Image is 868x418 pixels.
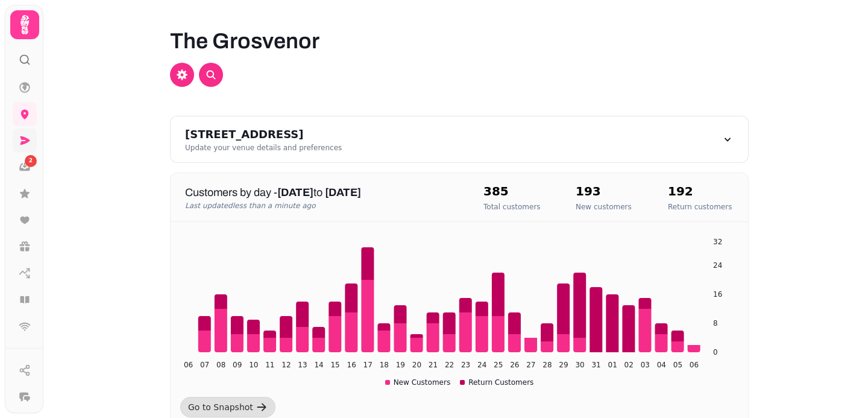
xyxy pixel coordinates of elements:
[29,157,33,165] span: 2
[330,361,339,369] tspan: 15
[233,361,242,369] tspan: 09
[185,126,342,143] div: [STREET_ADDRESS]
[13,155,37,179] a: 2
[396,361,405,369] tspan: 19
[180,397,275,417] a: Go to Snapshot
[277,186,313,198] strong: [DATE]
[265,361,274,369] tspan: 11
[185,201,459,211] p: Last updated less than a minute ago
[624,361,634,369] tspan: 02
[249,361,258,369] tspan: 10
[325,186,361,198] strong: [DATE]
[575,361,584,369] tspan: 30
[657,361,666,369] tspan: 04
[460,378,533,387] div: Return Customers
[314,361,323,369] tspan: 14
[483,202,541,212] p: Total customers
[380,361,389,369] tspan: 18
[483,183,541,200] h2: 385
[576,183,632,200] h2: 193
[713,290,722,299] tspan: 16
[576,202,632,212] p: New customers
[526,361,535,369] tspan: 27
[298,361,307,369] tspan: 13
[668,183,732,200] h2: 192
[713,238,722,246] tspan: 32
[668,202,732,212] p: Return customers
[477,361,486,369] tspan: 24
[542,361,552,369] tspan: 28
[281,361,291,369] tspan: 12
[494,361,503,369] tspan: 25
[713,261,722,270] tspan: 24
[216,361,225,369] tspan: 08
[347,361,356,369] tspan: 16
[690,361,699,369] tspan: 06
[608,361,617,369] tspan: 01
[429,361,438,369] tspan: 21
[641,361,650,369] tspan: 03
[713,348,718,356] tspan: 0
[673,361,682,369] tspan: 05
[510,361,519,369] tspan: 26
[412,361,421,369] tspan: 20
[385,378,451,387] div: New Customers
[713,319,718,328] tspan: 8
[188,401,253,413] div: Go to Snapshot
[559,361,568,369] tspan: 29
[200,361,209,369] tspan: 07
[591,361,600,369] tspan: 31
[184,361,193,369] tspan: 06
[445,361,454,369] tspan: 22
[363,361,373,369] tspan: 17
[461,361,470,369] tspan: 23
[185,184,459,201] p: Customers by day - to
[185,143,342,153] div: Update your venue details and preferences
